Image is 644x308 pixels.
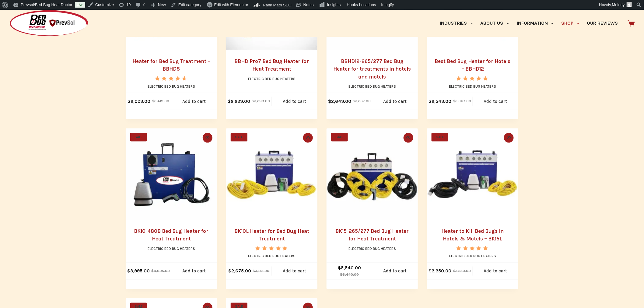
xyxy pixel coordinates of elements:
a: BK10L Heater for Bed Bug Heat Treatment [226,128,317,220]
bdi: 3,995.00 [127,268,150,274]
bdi: 2,299.00 [228,99,250,104]
bdi: 3,267.00 [353,99,371,103]
button: Quick view toggle [203,133,212,143]
span: SALE [331,133,348,142]
a: Live [75,2,85,8]
a: Information [513,10,558,37]
bdi: 3,550.00 [453,269,471,273]
bdi: 6,440.00 [340,273,359,277]
span: $ [453,269,456,273]
bdi: 4,995.00 [151,269,170,273]
a: Electric Bed Bug Heaters [348,84,396,89]
a: Add to cart: “Best Bed Bug Heater for Hotels - BBHD12” [473,93,518,110]
span: $ [128,99,131,104]
a: Industries [436,10,477,37]
span: $ [152,99,155,103]
a: Electric Bed Bug Heaters [148,247,195,251]
button: Quick view toggle [404,133,413,143]
span: $ [228,99,231,104]
a: Add to cart: “Heater to Kill Bed Bugs in Hotels & Motels - BK15L” [473,263,518,280]
bdi: 3,350.00 [429,268,452,274]
span: Insights [327,2,341,7]
button: Quick view toggle [303,133,313,143]
div: Rated 5.00 out of 5 [255,246,288,250]
img: Prevsol/Bed Bug Heat Doctor [9,10,89,37]
span: Rank Math SEO [263,3,292,7]
span: Rated out of 5 [255,246,288,264]
a: Add to cart: “BK15-265/277 Bed Bug Heater for Heat Treatment” [372,263,418,280]
span: Edit with Elementor [214,2,248,7]
span: Melody [612,2,625,7]
nav: Primary [436,10,622,37]
a: Electric Bed Bug Heaters [449,254,496,258]
span: Rated out of 5 [456,246,489,264]
span: SALE [130,133,147,142]
bdi: 2,419.00 [152,99,170,103]
a: Heater to Kill Bed Bugs in Hotels & Motels – BK15L [442,228,504,242]
a: Add to cart: “Heater for Bed Bug Treatment - BBHD8” [171,93,217,110]
a: Best Bed Bug Heater for Hotels – BBHD12 [435,58,511,72]
span: $ [353,99,355,103]
a: BBHD Pro7 Bed Bug Heater for Heat Treatment [235,58,309,72]
bdi: 3,175.00 [253,269,270,273]
a: BK15-265/277 Bed Bug Heater for Heat Treatment [336,228,409,242]
a: Electric Bed Bug Heaters [449,84,496,89]
span: $ [253,269,255,273]
span: $ [127,268,130,274]
a: Shop [558,10,583,37]
a: Add to cart: “BK10L Heater for Bed Bug Heat Treatment” [272,263,317,280]
span: Rated out of 5 [155,76,185,95]
span: SALE [231,133,247,142]
div: Rated 4.67 out of 5 [155,76,187,81]
a: About Us [477,10,513,37]
a: Heater to Kill Bed Bugs in Hotels & Motels - BK15L [427,128,518,220]
span: $ [151,269,154,273]
span: Rated out of 5 [456,76,489,95]
button: Open LiveChat chat widget [5,2,23,21]
span: $ [338,265,341,271]
bdi: 2,649.00 [328,99,351,104]
div: Rated 5.00 out of 5 [456,76,489,81]
a: Electric Bed Bug Heaters [248,77,296,81]
span: $ [429,268,432,274]
a: Electric Bed Bug Heaters [248,254,296,258]
span: $ [229,268,232,274]
a: BK10-480B Bed Bug Heater for Heat Treatment [126,128,217,220]
span: $ [453,99,455,103]
a: Add to cart: “BBHD12-265/277 Bed Bug Heater for treatments in hotels and motels” [372,93,418,110]
a: Add to cart: “BK10-480B Bed Bug Heater for Heat Treatment” [171,263,217,280]
bdi: 2,099.00 [128,99,151,104]
bdi: 3,299.00 [252,99,270,103]
a: BK10-480B Bed Bug Heater for Heat Treatment [134,228,209,242]
span: $ [429,99,432,104]
a: Electric Bed Bug Heaters [348,247,396,251]
a: BK15-265/277 Bed Bug Heater for Heat Treatment [327,128,418,220]
a: Add to cart: “BBHD Pro7 Bed Bug Heater for Heat Treatment” [272,93,317,110]
bdi: 5,540.00 [338,265,361,271]
span: SALE [432,133,448,142]
span: $ [340,273,342,277]
bdi: 2,675.00 [229,268,251,274]
a: BK10L Heater for Bed Bug Heat Treatment [234,228,309,242]
a: Heater for Bed Bug Treatment – BBHD8 [132,58,210,72]
span: $ [328,99,331,104]
a: Our Reviews [583,10,622,37]
bdi: 2,549.00 [429,99,451,104]
a: BBHD12-265/277 Bed Bug Heater for treatments in hotels and motels [334,58,411,80]
button: Quick view toggle [504,133,514,143]
div: Rated 5.00 out of 5 [456,246,489,250]
a: Electric Bed Bug Heaters [148,84,195,89]
bdi: 3,067.00 [453,99,471,103]
span: $ [252,99,254,103]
